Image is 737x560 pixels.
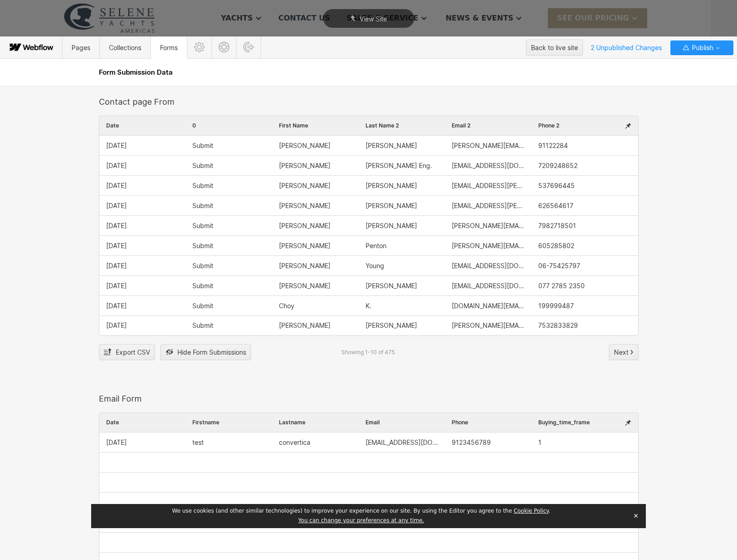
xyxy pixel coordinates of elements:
span: [PERSON_NAME] [279,142,330,149]
div: Last Name 2 [359,116,445,135]
h2: Form Submission Data [99,68,639,77]
div: Wednesday, June 11, 2025 7:36 PM [99,433,186,452]
div: First Name [272,116,359,135]
button: Publish [670,41,733,55]
span: Submit [192,242,213,249]
div: Back to live site [531,41,578,55]
div: Saturday, September 13, 2025 2:39 PM [99,216,186,235]
span: [PERSON_NAME] [366,322,417,329]
span: test [192,439,204,446]
span: [PERSON_NAME] Eng. [366,162,432,169]
span: 7532833829 [538,322,578,329]
span: [EMAIL_ADDRESS][DOMAIN_NAME] [452,262,525,270]
span: [DATE] [106,282,127,290]
span: [DATE] [106,302,127,310]
span: [DATE] [106,202,127,209]
span: Pages [72,44,90,51]
a: Cookie Policy [514,508,549,514]
div: Tuesday, September 9, 2025 10:35 PM [99,316,186,335]
span: [PERSON_NAME] [366,282,417,290]
div: Wednesday, September 10, 2025 8:28 AM [99,296,186,316]
div: Email Form [99,394,639,403]
span: [PERSON_NAME] [279,182,330,189]
span: Submit [192,282,213,290]
span: [PERSON_NAME] [279,242,330,249]
span: Publish [690,41,713,55]
button: You can change your preferences at any time. [298,517,424,524]
div: Wednesday, September 10, 2025 9:25 AM [99,276,186,295]
span: 2 Unpublished Changes [587,41,666,55]
button: Close [629,509,642,523]
span: 199999487 [538,302,574,310]
span: [PERSON_NAME][EMAIL_ADDRESS][PERSON_NAME][DOMAIN_NAME] [452,222,525,229]
button: Export CSV [99,344,155,360]
span: Choy [279,302,294,310]
span: Submit [192,202,213,209]
span: Young [366,262,384,270]
span: 7209248652 [538,162,577,169]
span: Submit [192,222,213,229]
div: Contact page From [99,97,639,107]
div: Sunday, September 14, 2025 6:02 AM [99,176,186,195]
div: Thursday, September 11, 2025 10:08 PM [99,256,186,275]
span: Next [614,346,629,359]
span: [DATE] [106,242,127,249]
span: K. [366,302,371,310]
span: Phone 2 [538,122,559,129]
span: 91122284 [538,142,568,149]
span: 077 2785 2350 [538,282,585,290]
span: [PERSON_NAME] [366,142,417,149]
div: phone [445,413,531,432]
div: Date [99,116,186,135]
div: Saturday, September 13, 2025 12:29 AM [99,236,186,255]
span: We use cookies (and other similar technologies) to improve your experience on our site. By using ... [172,508,551,514]
span: [DATE] [106,439,127,446]
span: lastname [279,419,305,426]
span: firstname [192,419,219,426]
div: Date [99,413,186,432]
span: 626564617 [538,202,573,209]
span: [PERSON_NAME] [366,202,417,209]
span: Penton [366,242,387,249]
span: 0 [192,122,196,129]
span: [EMAIL_ADDRESS][DOMAIN_NAME] [452,162,525,169]
span: [DATE] [106,262,127,270]
span: [PERSON_NAME] [279,202,330,209]
span: [DATE] [106,142,127,149]
span: [EMAIL_ADDRESS][DOMAIN_NAME] [452,282,525,290]
div: email [359,413,445,432]
span: Email 2 [452,122,470,129]
span: [PERSON_NAME] [279,162,330,169]
span: [PERSON_NAME][EMAIL_ADDRESS][PERSON_NAME][DOMAIN_NAME] [452,242,525,249]
span: Submit [192,302,213,310]
button: Next [609,344,639,360]
span: [PERSON_NAME] [366,222,417,229]
span: 1 [538,439,541,446]
div: Monday, September 15, 2025 8:54 PM [99,136,186,155]
span: 9123456789 [452,439,491,446]
span: 06-75425797 [538,262,580,270]
div: Showing 1-10 of 475 [341,349,395,356]
span: Hide Form Submissions [177,346,246,359]
span: convertica [279,439,310,446]
button: Back to live site [526,40,583,56]
span: Last Name 2 [366,122,399,129]
div: 0 [186,116,272,135]
div: buying_time_frame [531,413,618,432]
span: 605285802 [538,242,574,249]
span: [DOMAIN_NAME][EMAIL_ADDRESS][DOMAIN_NAME] [452,302,525,310]
span: 537696445 [538,182,575,189]
div: lastname [272,413,359,432]
span: Submit [192,182,213,189]
div: Phone 2 [531,116,618,135]
div: Email 2 [445,116,531,135]
span: Collections [109,44,141,51]
span: [EMAIL_ADDRESS][DOMAIN_NAME] [366,439,438,446]
span: [PERSON_NAME] [279,222,330,229]
span: [PERSON_NAME][EMAIL_ADDRESS][DOMAIN_NAME] [452,322,525,329]
span: buying_time_frame [538,419,590,426]
span: Submit [192,262,213,270]
span: [DATE] [106,322,127,329]
span: View Site [360,15,387,23]
div: Sunday, September 14, 2025 2:09 AM [99,196,186,215]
